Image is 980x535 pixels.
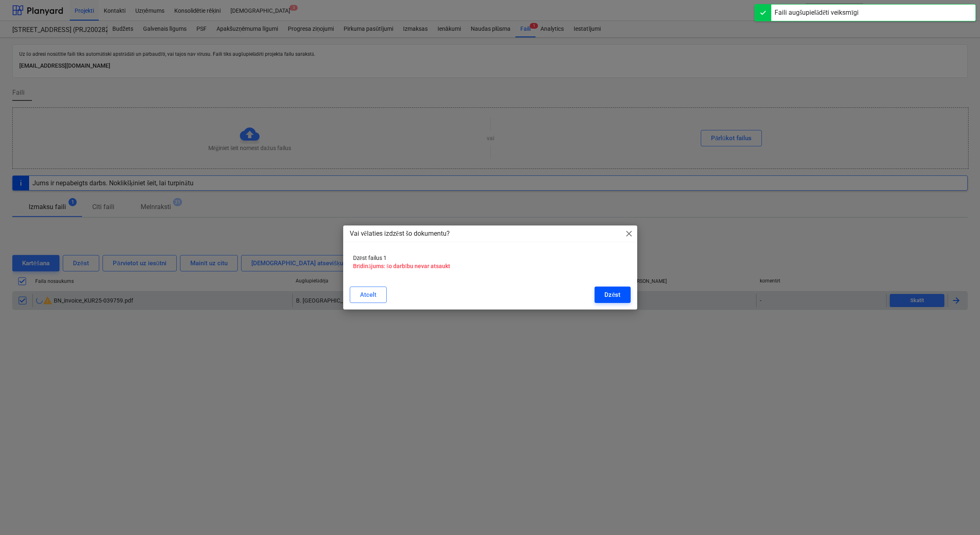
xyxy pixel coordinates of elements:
[353,262,627,270] p: Brīdinājums: šo darbību nevar atsaukt
[604,289,620,300] div: Dzēst
[360,289,376,300] div: Atcelt
[775,8,859,18] div: Faili augšupielādēti veiksmīgi
[353,254,627,262] p: Dzēst failus 1
[350,229,450,239] p: Vai vēlaties izdzēst šo dokumentu?
[939,496,980,535] iframe: Chat Widget
[595,287,630,303] button: Dzēst
[350,287,387,303] button: Atcelt
[624,229,634,239] span: close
